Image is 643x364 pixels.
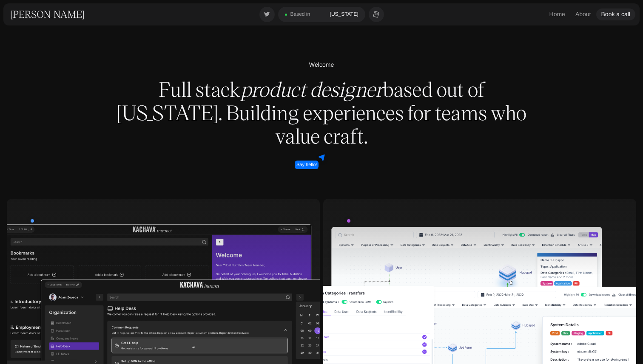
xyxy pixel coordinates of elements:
div: e [315,62,318,68]
div: e [330,62,334,68]
div: About [575,10,591,19]
div: m [326,62,331,68]
a: Home [544,8,570,20]
a: [PERSON_NAME] [10,8,85,20]
div: Say hello! [294,161,318,169]
div: Based in [290,11,310,18]
div: W [309,62,315,68]
a: About [570,8,596,20]
div: l [318,62,319,68]
a: Book a call [596,8,635,20]
div: Home [549,10,565,19]
h1: Full stack based out of [US_STATE]. Building experiences for teams who value craft. [113,77,530,147]
i: product designer [241,75,383,102]
div: c [319,62,322,68]
div: Book a call [601,10,630,19]
div: o [322,62,326,68]
div: [US_STATE] [330,11,358,18]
